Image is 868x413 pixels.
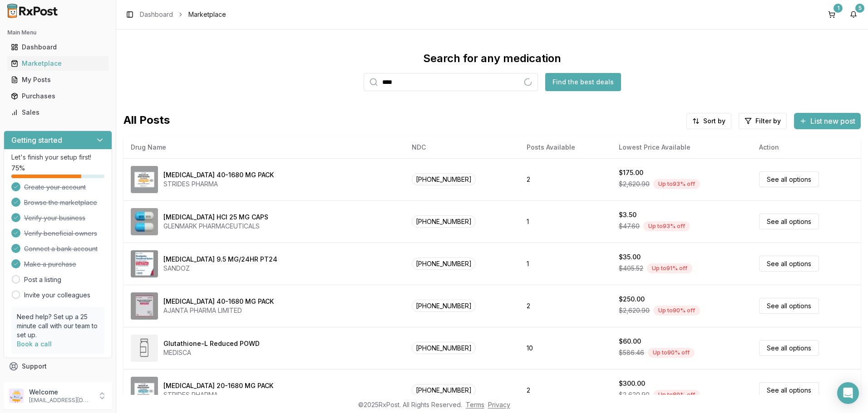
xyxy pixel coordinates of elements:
div: $300.00 [619,379,645,388]
div: $35.00 [619,253,641,262]
div: 1 [833,4,843,13]
span: $2,620.90 [619,180,650,189]
span: Verify your business [24,214,85,223]
div: AJANTA PHARMA LIMITED [163,306,274,315]
th: Lowest Price Available [612,136,752,158]
span: $47.60 [619,222,640,231]
a: My Posts [7,72,108,88]
a: See all options [759,214,819,229]
div: Open Intercom Messenger [837,382,859,404]
div: Up to 93 % off [643,221,690,231]
a: Marketplace [7,55,108,72]
img: Omeprazole-Sodium Bicarbonate 40-1680 MG PACK [131,166,158,193]
td: 10 [519,327,612,369]
div: [MEDICAL_DATA] 20-1680 MG PACK [163,381,273,390]
div: [MEDICAL_DATA] 9.5 MG/24HR PT24 [163,255,277,264]
a: Dashboard [7,39,108,55]
a: Privacy [488,401,510,408]
a: See all options [759,171,819,187]
div: $60.00 [619,337,641,346]
div: [MEDICAL_DATA] 40-1680 MG PACK [163,170,274,180]
span: [PHONE_NUMBER] [412,258,476,270]
p: Welcome [29,388,92,397]
button: Feedback [4,374,112,391]
span: Verify beneficial owners [24,229,97,238]
span: [PHONE_NUMBER] [412,342,476,354]
a: Purchases [7,88,108,104]
div: SANDOZ [163,264,277,273]
a: List new post [794,117,861,126]
span: [PHONE_NUMBER] [412,173,476,185]
span: Make a purchase [24,260,76,269]
span: $2,620.90 [619,390,650,399]
div: $175.00 [619,168,643,177]
a: See all options [759,340,819,356]
img: Glutathione-L Reduced POWD [131,335,158,362]
div: Up to 91 % off [647,263,692,273]
h3: Getting started [11,135,62,146]
span: Connect a bank account [24,244,98,253]
button: Purchases [4,89,112,103]
button: 5 [846,7,861,22]
button: Support [4,358,112,374]
div: Up to 89 % off [653,390,700,400]
div: $3.50 [619,210,636,219]
span: [PHONE_NUMBER] [412,384,476,396]
a: Post a listing [24,275,61,284]
a: Book a call [17,340,52,348]
button: 1 [824,7,839,22]
button: Find the best deals [545,73,621,91]
span: Browse the marketplace [24,198,97,207]
p: [EMAIL_ADDRESS][DOMAIN_NAME] [29,397,92,404]
button: Filter by [739,113,787,129]
a: See all options [759,298,819,314]
img: Atomoxetine HCl 25 MG CAPS [131,208,158,235]
p: Let's finish your setup first! [11,153,104,162]
div: $250.00 [619,295,645,304]
button: Sort by [686,113,731,129]
td: 1 [519,200,612,243]
div: Glutathione-L Reduced POWD [163,339,260,348]
span: $2,620.90 [619,306,650,315]
td: 1 [519,243,612,285]
nav: breadcrumb [140,10,226,19]
p: Need help? Set up a 25 minute call with our team to set up. [17,312,99,340]
span: Create your account [24,183,86,192]
span: Sort by [703,117,725,126]
div: 5 [855,4,864,13]
th: Action [752,136,861,158]
td: 2 [519,285,612,327]
div: [MEDICAL_DATA] HCl 25 MG CAPS [163,213,268,222]
th: Posts Available [519,136,612,158]
span: List new post [810,116,855,126]
span: Marketplace [188,10,226,19]
a: See all options [759,256,819,272]
button: My Posts [4,73,112,87]
td: 2 [519,369,612,411]
span: [PHONE_NUMBER] [412,215,476,228]
button: Marketplace [4,56,112,71]
span: [PHONE_NUMBER] [412,300,476,312]
th: NDC [404,136,519,158]
th: Drug Name [123,136,404,158]
div: Purchases [11,92,105,101]
img: User avatar [9,389,24,403]
div: GLENMARK PHARMACEUTICALS [163,222,268,231]
div: STRIDES PHARMA [163,180,274,189]
button: Sales [4,105,112,120]
div: MEDISCA [163,348,260,357]
div: Search for any medication [423,51,561,66]
div: Up to 93 % off [653,179,700,189]
img: Rivastigmine 9.5 MG/24HR PT24 [131,250,158,277]
h2: Main Menu [7,29,108,36]
div: Dashboard [11,43,105,52]
img: Omeprazole-Sodium Bicarbonate 20-1680 MG PACK [131,377,158,404]
span: 75 % [11,164,25,173]
a: See all options [759,382,819,398]
td: 2 [519,158,612,200]
span: All Posts [123,113,170,129]
div: Up to 90 % off [653,306,700,316]
div: Up to 90 % off [648,348,695,358]
span: Feedback [22,378,53,387]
